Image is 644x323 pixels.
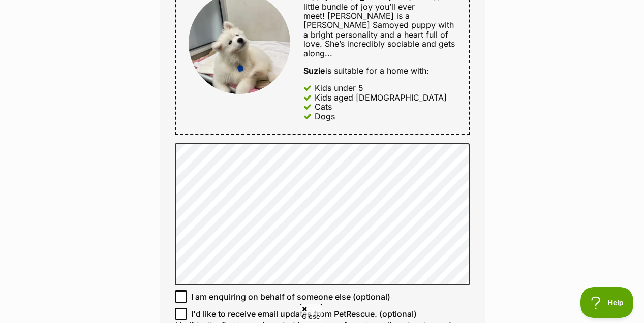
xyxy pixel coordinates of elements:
div: is suitable for a home with: [303,66,455,75]
div: Kids aged [DEMOGRAPHIC_DATA] [315,93,447,102]
div: Dogs [315,112,335,121]
span: I'd like to receive email updates from PetRescue. (optional) [191,308,417,320]
span: I am enquiring on behalf of someone else (optional) [191,290,390,303]
span: Close [300,304,322,321]
strong: Suzie [303,66,325,76]
iframe: Help Scout Beacon - Open [580,287,634,318]
div: Cats [315,102,332,111]
div: Kids under 5 [315,83,363,92]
